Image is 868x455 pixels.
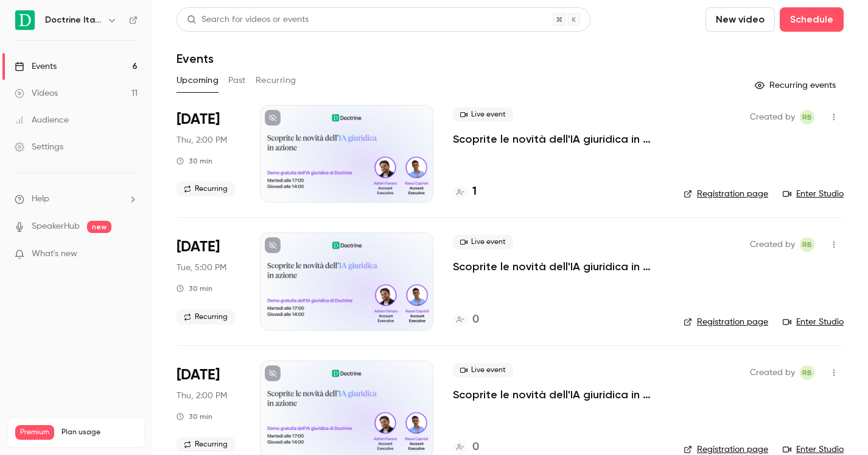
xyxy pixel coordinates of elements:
div: Audience [15,114,69,126]
div: 30 min [177,156,212,166]
span: Help [32,193,49,206]
img: Doctrine Italia [15,10,35,30]
span: new [87,221,111,233]
div: Sep 4 Thu, 2:00 PM (Europe/Paris) [177,105,240,202]
span: Live event [453,235,513,249]
span: Romain Ballereau [800,237,814,252]
span: Created by [750,110,795,124]
span: Thu, 2:00 PM [177,390,227,402]
span: [DATE] [177,110,220,129]
h4: 1 [472,184,477,200]
a: Scoprite le novità dell'IA giuridica in azione [453,259,664,274]
div: 30 min [177,412,212,421]
span: [DATE] [177,365,220,385]
a: 1 [453,184,477,200]
h6: Doctrine Italia [45,14,102,26]
span: Romain Ballereau [800,365,814,380]
span: What's new [32,248,77,260]
span: Recurring [177,182,235,196]
a: SpeakerHub [32,220,80,233]
a: 0 [453,312,479,328]
div: Search for videos or events [187,13,309,26]
a: Registration page [684,316,768,328]
span: RB [802,110,812,124]
span: Thu, 2:00 PM [177,134,227,146]
span: RB [802,365,812,380]
span: Romain Ballereau [800,110,814,124]
button: Upcoming [177,71,219,90]
div: Settings [15,141,63,153]
div: Sep 9 Tue, 5:00 PM (Europe/Paris) [177,232,240,330]
div: 30 min [177,284,212,293]
a: Enter Studio [783,316,844,328]
button: New video [705,7,775,32]
a: Enter Studio [783,188,844,200]
span: RB [802,237,812,252]
h4: 0 [472,312,479,328]
span: Premium [15,425,54,440]
span: Plan usage [61,428,137,437]
span: Created by [750,365,795,380]
span: Live event [453,107,513,122]
button: Past [228,71,246,90]
span: Created by [750,237,795,252]
button: Recurring events [749,76,844,95]
button: Recurring [256,71,296,90]
div: Videos [15,87,58,99]
h1: Events [177,51,214,66]
iframe: Noticeable Trigger [123,249,138,260]
span: Recurring [177,437,235,452]
a: Scoprite le novità dell'IA giuridica in azione [453,132,664,146]
span: [DATE] [177,237,220,257]
a: Scoprite le novità dell'IA giuridica in azione [453,387,664,402]
button: Schedule [780,7,844,32]
span: Recurring [177,310,235,324]
a: Registration page [684,188,768,200]
div: Events [15,60,57,73]
span: Live event [453,363,513,378]
li: help-dropdown-opener [15,193,138,206]
span: Tue, 5:00 PM [177,262,226,274]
